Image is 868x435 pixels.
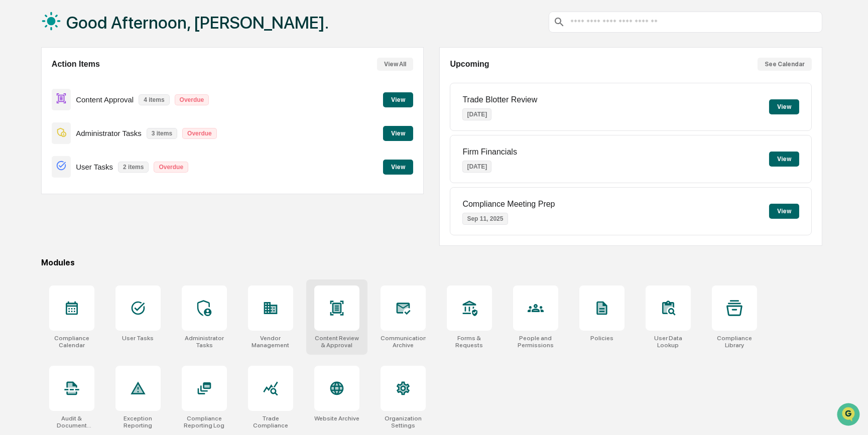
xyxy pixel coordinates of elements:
button: View [383,160,413,175]
div: 🖐️ [10,127,18,135]
p: Trade Blotter Review [462,95,537,104]
p: [DATE] [462,161,491,173]
div: User Data Lookup [646,335,691,349]
button: View [769,99,799,114]
a: 🗄️Attestations [69,122,129,140]
h2: Upcoming [450,60,489,69]
div: Website Archive [314,415,359,422]
p: Compliance Meeting Prep [462,200,555,209]
button: View [383,92,413,107]
p: Administrator Tasks [76,129,142,137]
p: 3 items [147,128,177,139]
p: Firm Financials [462,148,517,157]
iframe: Open customer support [836,402,863,429]
p: User Tasks [76,163,113,171]
div: Compliance Library [712,335,757,349]
span: Attestations [83,126,125,136]
div: Trade Compliance [248,415,293,429]
a: 🔎Data Lookup [6,141,67,160]
span: Preclearance [20,126,65,136]
p: Overdue [182,128,217,139]
div: Policies [590,335,613,342]
a: Powered byPylon [71,170,121,178]
a: View [383,94,413,104]
div: Content Review & Approval [314,335,359,349]
button: View All [377,58,413,71]
h2: Action Items [52,60,100,69]
div: Compliance Reporting Log [182,415,227,429]
div: Communications Archive [381,335,426,349]
a: View [383,128,413,137]
span: Data Lookup [20,146,63,156]
button: View [769,204,799,219]
div: Modules [41,258,822,267]
div: Audit & Document Logs [49,415,94,429]
div: Start new chat [34,77,165,87]
div: 🗄️ [73,127,81,135]
div: Vendor Management [248,335,293,349]
div: User Tasks [122,335,154,342]
button: See Calendar [758,58,812,71]
div: Exception Reporting [115,415,161,429]
div: We're available if you need us! [34,87,127,95]
div: 🔎 [10,147,18,155]
div: Administrator Tasks [182,335,227,349]
button: View [769,152,799,167]
div: Organization Settings [381,415,426,429]
p: Overdue [175,94,209,105]
span: Pylon [100,170,121,178]
p: How can we help? [10,21,183,37]
p: Content Approval [76,95,134,104]
div: Compliance Calendar [49,335,94,349]
a: 🖐️Preclearance [6,122,69,140]
a: View [383,162,413,171]
img: 1746055101610-c473b297-6a78-478c-a979-82029cc54cd1 [10,77,28,95]
div: People and Permissions [513,335,558,349]
p: 4 items [139,94,169,105]
p: [DATE] [462,108,491,120]
button: Start new chat [171,80,183,92]
div: Forms & Requests [447,335,492,349]
p: 2 items [118,162,149,173]
button: View [383,126,413,141]
p: Sep 11, 2025 [462,213,508,225]
p: Overdue [154,162,188,173]
h1: Good Afternoon, [PERSON_NAME]. [66,13,329,33]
